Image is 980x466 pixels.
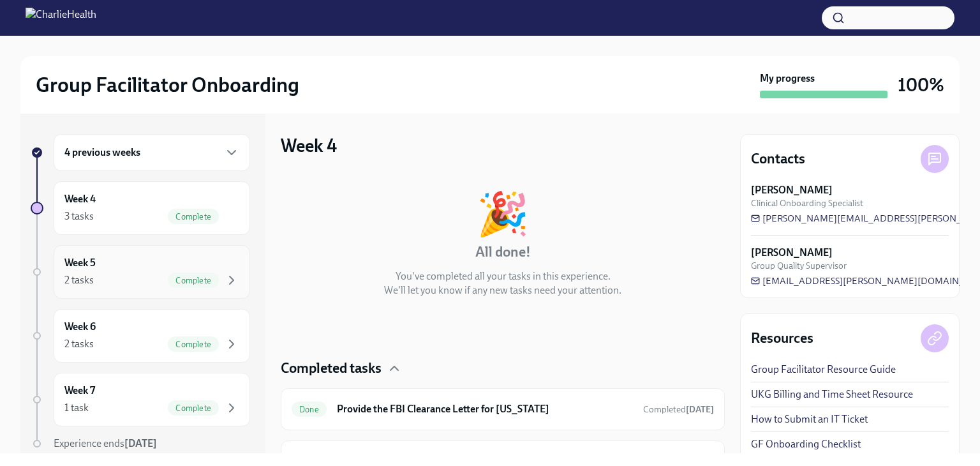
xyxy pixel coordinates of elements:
a: Group Facilitator Resource Guide [751,363,896,377]
h4: All done! [475,243,531,262]
h3: 100% [898,73,944,96]
span: August 9th, 2025 10:04 [643,403,714,416]
h4: Resources [751,329,813,348]
a: Week 71 taskComplete [31,373,250,426]
div: 3 tasks [64,209,94,223]
strong: [DATE] [124,437,157,449]
strong: [PERSON_NAME] [751,246,833,260]
p: You've completed all your tasks in this experience. [396,269,611,283]
span: Complete [168,276,219,285]
div: 1 task [64,401,89,415]
strong: [DATE] [686,404,714,415]
span: Complete [168,403,219,413]
h6: Provide the FBI Clearance Letter for [US_STATE] [337,402,633,416]
span: Complete [168,340,219,349]
span: Clinical Onboarding Specialist [751,197,863,209]
span: Group Quality Supervisor [751,260,847,272]
a: GF Onboarding Checklist [751,437,861,451]
a: Week 62 tasksComplete [31,309,250,363]
a: UKG Billing and Time Sheet Resource [751,387,913,402]
div: 4 previous weeks [54,134,250,171]
span: Completed [643,404,714,415]
a: Week 52 tasksComplete [31,245,250,299]
p: We'll let you know if any new tasks need your attention. [384,283,621,297]
div: 2 tasks [64,273,94,287]
h6: Week 6 [64,320,96,334]
h6: 4 previous weeks [64,146,140,160]
a: Week 43 tasksComplete [31,181,250,235]
div: Completed tasks [281,359,725,378]
span: Done [292,405,327,414]
a: DoneProvide the FBI Clearance Letter for [US_STATE]Completed[DATE] [292,399,714,419]
h2: Group Facilitator Onboarding [36,72,299,98]
span: Complete [168,212,219,222]
h4: Contacts [751,149,805,169]
div: 2 tasks [64,337,94,351]
h6: Week 5 [64,256,96,270]
h6: Week 7 [64,384,95,398]
span: Experience ends [54,437,157,449]
h4: Completed tasks [281,359,382,378]
h6: Week 4 [64,192,96,206]
div: 🎉 [477,193,529,235]
a: How to Submit an IT Ticket [751,412,868,426]
img: CharlieHealth [26,8,96,28]
strong: My progress [760,71,815,86]
h3: Week 4 [281,134,337,157]
strong: [PERSON_NAME] [751,183,833,197]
